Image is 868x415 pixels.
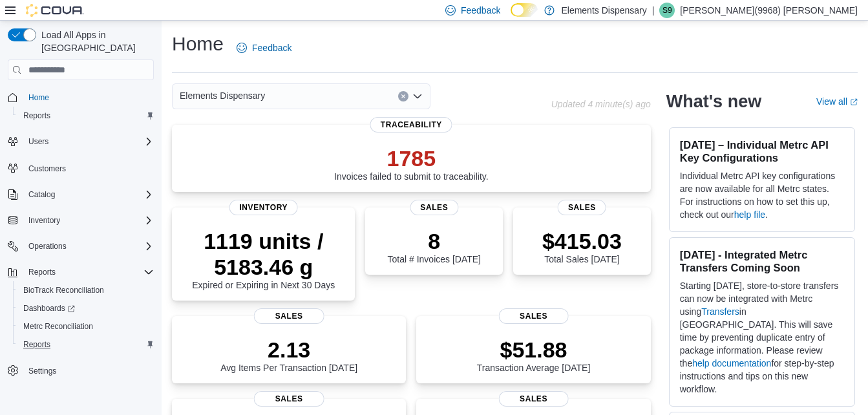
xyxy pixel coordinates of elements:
span: Catalog [23,187,154,202]
button: Reports [13,107,159,125]
span: Catalog [28,189,55,200]
button: Catalog [3,186,159,204]
div: Total # Invoices [DATE] [388,228,481,264]
span: Traceability [370,117,452,133]
button: Metrc Reconciliation [13,317,159,335]
div: Sarah(9968) Yannucci [659,3,675,18]
p: 8 [388,228,481,254]
span: Feedback [461,4,500,17]
span: Inventory [23,213,154,228]
img: Cova [26,4,84,17]
button: Users [23,134,54,149]
a: Dashboards [13,299,159,317]
a: Metrc Reconciliation [18,319,98,334]
button: Users [3,133,159,151]
span: Sales [254,391,324,407]
span: Load All Apps in [GEOGRAPHIC_DATA] [36,28,154,54]
span: Operations [23,239,154,254]
a: help file [734,209,765,220]
span: Sales [558,200,606,215]
span: Inventory [229,200,298,215]
div: Avg Items Per Transaction [DATE] [220,337,357,373]
span: Reports [23,111,50,121]
span: Customers [23,160,154,176]
a: Reports [18,337,56,352]
button: Reports [13,335,159,354]
button: Reports [23,264,61,280]
span: Customers [28,164,66,174]
button: Operations [3,237,159,255]
button: Reports [3,263,159,281]
span: Sales [410,200,458,215]
div: Total Sales [DATE] [542,228,622,264]
a: Reports [18,108,56,123]
p: $51.88 [477,337,591,363]
a: BioTrack Reconciliation [18,282,109,298]
input: Dark Mode [511,3,538,17]
h2: What's new [666,91,761,112]
span: BioTrack Reconciliation [18,282,154,298]
span: Home [28,92,49,103]
span: Reports [28,267,56,277]
div: Invoices failed to submit to traceability. [334,145,489,182]
a: Feedback [231,35,297,61]
a: View allExternal link [816,96,858,107]
p: Elements Dispensary [561,3,646,18]
span: BioTrack Reconciliation [23,285,104,295]
button: BioTrack Reconciliation [13,281,159,299]
a: Dashboards [18,301,80,316]
button: Home [3,88,159,107]
p: Starting [DATE], store-to-store transfers can now be integrated with Metrc using in [GEOGRAPHIC_D... [680,279,844,396]
span: Feedback [252,41,291,54]
button: Customers [3,158,159,177]
p: 1785 [334,145,489,171]
span: Metrc Reconciliation [23,321,93,332]
span: S9 [662,3,672,18]
p: $415.03 [542,228,622,254]
span: Reports [18,108,154,123]
span: Settings [28,366,56,376]
span: Operations [28,241,67,251]
svg: External link [850,98,858,106]
div: Expired or Expiring in Next 30 Days [182,228,344,290]
span: Reports [23,339,50,350]
span: Sales [498,308,569,324]
p: Individual Metrc API key configurations are now available for all Metrc states. For instructions ... [680,169,844,221]
p: 2.13 [220,337,357,363]
h3: [DATE] - Integrated Metrc Transfers Coming Soon [680,248,844,274]
span: Users [23,134,154,149]
h1: Home [172,31,224,57]
p: [PERSON_NAME](9968) [PERSON_NAME] [680,3,858,18]
span: Users [28,136,48,147]
button: Catalog [23,187,60,202]
p: 1119 units / 5183.46 g [182,228,344,280]
a: Customers [23,161,71,176]
nav: Complex example [8,83,154,414]
span: Metrc Reconciliation [18,319,154,334]
button: Clear input [398,91,408,101]
span: Settings [23,363,154,379]
button: Open list of options [412,91,423,101]
a: Transfers [701,306,739,317]
span: Elements Dispensary [180,88,265,103]
a: Home [23,90,54,105]
span: Inventory [28,215,60,226]
span: Dashboards [18,301,154,316]
h3: [DATE] – Individual Metrc API Key Configurations [680,138,844,164]
button: Inventory [3,211,159,229]
p: | [652,3,655,18]
span: Sales [254,308,324,324]
p: Updated 4 minute(s) ago [551,99,651,109]
button: Settings [3,361,159,380]
div: Transaction Average [DATE] [477,337,591,373]
button: Operations [23,239,72,254]
button: Inventory [23,213,65,228]
span: Sales [498,391,569,407]
span: Reports [18,337,154,352]
span: Dashboards [23,303,75,314]
a: help documentation [692,358,771,368]
span: Home [23,89,154,105]
span: Reports [23,264,154,280]
a: Settings [23,363,61,379]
